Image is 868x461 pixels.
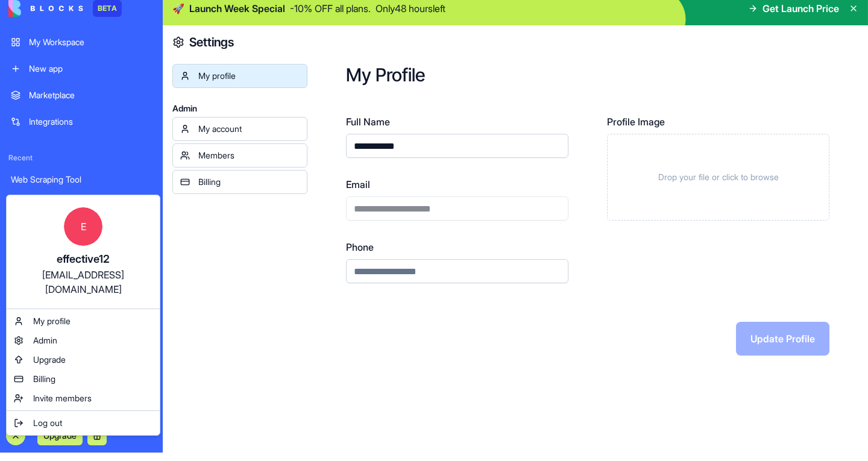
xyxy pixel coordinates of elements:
button: Messages [80,376,160,424]
div: Send us a messageWe typically reply within 3 hours [12,142,229,188]
a: Invite members [9,389,157,408]
p: Hi effective12 👋 [24,86,217,106]
div: Tickets [25,227,202,239]
div: FAQ [25,295,202,307]
div: Send us a message [25,152,201,165]
img: Profile image for Shelly [141,19,165,43]
span: Messages [100,406,142,415]
div: We typically reply within 3 hours [25,165,201,178]
p: How can we help? [24,106,217,127]
span: E [64,207,102,246]
a: Billing [9,369,157,389]
span: Invite members [33,392,92,404]
a: Upgrade [9,350,157,369]
div: effective12 [19,251,148,268]
span: Search for help [25,267,98,280]
div: FAQ [17,290,224,312]
div: Create a ticket [25,204,216,217]
span: Recent [4,153,159,163]
span: Upgrade [33,354,66,366]
span: My profile [33,315,71,327]
button: Search for help [17,261,224,285]
div: Tickets [17,222,224,244]
span: Help [191,406,210,415]
a: My profile [9,312,157,331]
span: Log out [33,417,62,429]
span: Admin [33,334,57,347]
div: Web Scraping Tool [11,174,152,186]
button: Help [161,376,241,424]
span: Billing [33,373,55,385]
div: Close [207,19,229,41]
img: Profile image for Michal [164,19,188,43]
a: Admin [9,331,157,350]
span: Home [27,406,54,415]
div: [EMAIL_ADDRESS][DOMAIN_NAME] [19,268,148,296]
img: logo [24,23,39,42]
a: Eeffective12[EMAIL_ADDRESS][DOMAIN_NAME] [9,198,157,306]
